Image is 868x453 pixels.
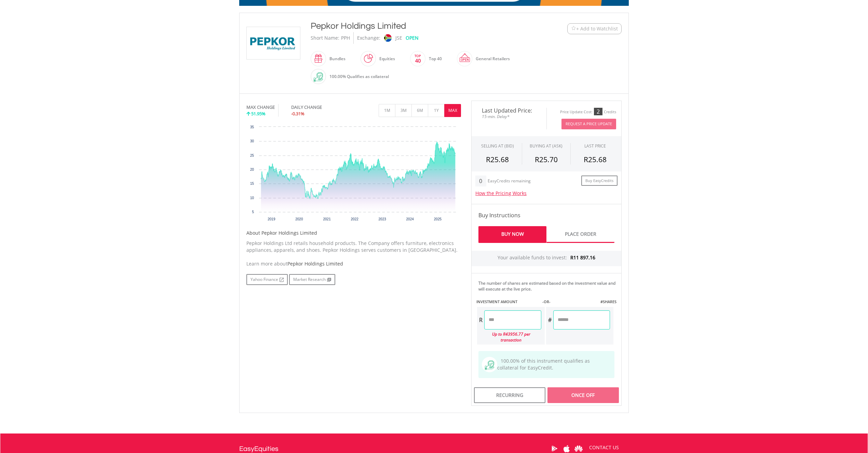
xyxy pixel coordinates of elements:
[576,25,618,32] span: + Add to Watchlist
[600,299,616,305] label: #SHARES
[478,280,619,292] div: The number of shares are estimated based on the investment value and will execute at the live price.
[246,240,461,254] p: Pepkor Holdings Ltd retails household products. The Company offers furniture, electronics applian...
[476,299,517,305] label: INVESTMENT AMOUNT
[474,387,545,403] div: Recurring
[542,299,551,305] label: -OR-
[311,32,339,44] div: Short Name:
[323,217,331,221] text: 2021
[530,143,562,149] span: BUYING AT (ASK)
[291,111,304,117] span: -0.31%
[246,104,275,111] div: MAX CHANGE
[406,32,419,44] div: OPEN
[547,387,619,403] div: Once Off
[351,217,359,221] text: 2022
[311,20,525,32] div: Pepkor Holdings Limited
[604,109,616,115] div: Credits
[472,251,621,266] div: Your available funds to invest:
[428,104,445,117] button: 1Y
[594,108,602,115] div: 2
[581,176,618,186] a: Buy EasyCredits
[252,210,254,214] text: 5
[481,143,514,149] div: SELLING AT (BID)
[246,274,288,285] a: Yahoo Finance
[395,104,412,117] button: 3M
[246,230,461,236] h5: About Pepkor Holdings Limited
[411,104,428,117] button: 6M
[425,51,442,67] div: Top 40
[546,310,553,329] div: #
[326,51,345,67] div: Bundles
[497,358,590,371] span: 100.00% of this instrument qualifies as collateral for EasyCredit.
[475,176,486,186] div: 0
[485,361,494,370] img: collateral-qualifying-green.svg
[379,217,386,221] text: 2023
[584,155,607,164] span: R25.68
[250,125,254,129] text: 35
[287,260,343,267] span: Pepkor Holdings Limited
[584,143,606,149] div: LAST PRICE
[251,111,266,117] span: 51.95%
[478,211,614,219] h4: Buy Instructions
[246,124,461,226] div: Chart. Highcharts interactive chart.
[341,32,350,44] div: PPH
[384,34,392,42] img: jse.png
[250,168,254,171] text: 20
[561,119,616,129] button: Request A Price Update
[444,104,461,117] button: MAX
[475,190,527,196] a: How the Pricing Works
[571,26,576,31] img: Watchlist
[289,274,335,285] a: Market Research
[535,155,558,164] span: R25.70
[250,196,254,200] text: 10
[246,260,461,267] div: Learn more about
[477,113,541,120] span: 15-min. Delay*
[357,32,380,44] div: Exchange:
[246,124,461,226] svg: Interactive chart
[477,310,484,329] div: R
[478,226,546,243] a: Buy Now
[560,109,593,115] div: Price Update Cost:
[477,108,541,113] span: Last Updated Price:
[395,32,402,44] div: JSE
[250,154,254,157] text: 25
[379,104,395,117] button: 1M
[329,74,389,79] span: 100.00% Qualifies as collateral
[248,27,299,59] img: EQU.ZA.PPH.png
[268,217,275,221] text: 2019
[486,155,509,164] span: R25.68
[406,217,414,221] text: 2024
[295,217,303,221] text: 2020
[250,182,254,185] text: 15
[250,139,254,143] text: 30
[472,51,510,67] div: General Retailers
[488,179,531,184] div: EasyCredits remaining
[314,73,323,82] img: collateral-qualifying-green.svg
[434,217,442,221] text: 2025
[570,254,595,261] span: R11 897.16
[291,104,345,111] div: DAILY CHANGE
[477,329,541,345] div: Up to R43956.77 per transaction
[546,226,614,243] a: Place Order
[376,51,395,67] div: Equities
[567,23,622,34] button: Watchlist + Add to Watchlist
